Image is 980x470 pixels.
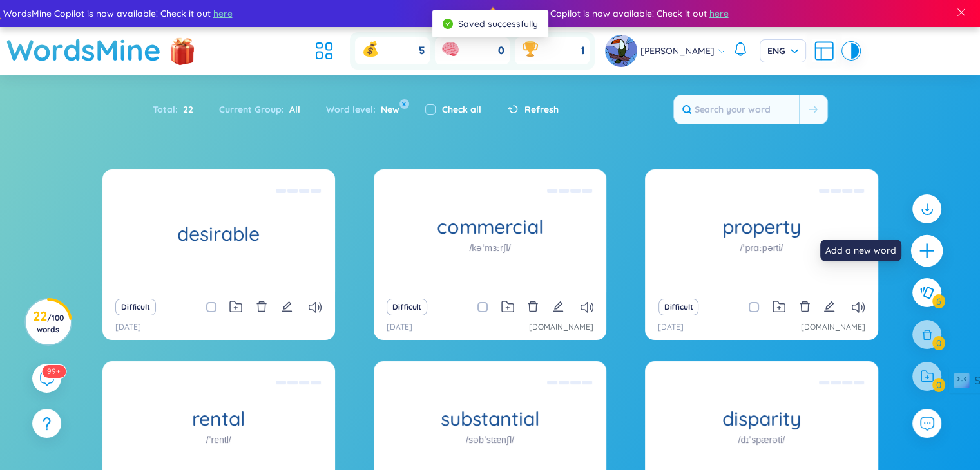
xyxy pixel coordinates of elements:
span: Saved successfully [458,18,538,30]
span: All [284,104,300,115]
h1: /səbˈstænʃl/ [466,433,514,447]
span: New [376,104,399,115]
p: [DATE] [387,321,412,334]
a: avatar [605,35,640,67]
span: plus [918,242,936,260]
span: 5 [419,44,425,58]
button: Difficult [115,299,156,315]
button: delete [256,298,267,316]
button: Difficult [658,299,699,315]
p: [DATE] [115,321,141,334]
a: [DOMAIN_NAME] [529,321,593,334]
img: avatar [605,35,637,67]
button: edit [823,298,835,316]
button: edit [552,298,564,316]
span: edit [552,301,564,312]
span: here [706,6,725,21]
a: WordsMine [6,27,161,73]
a: [DOMAIN_NAME] [801,321,865,334]
span: edit [823,301,835,312]
h1: /kəˈmɜːrʃl/ [469,241,510,255]
span: check-circle [443,19,453,29]
h1: property [645,216,878,238]
button: delete [527,298,539,316]
div: Current Group : [206,96,313,123]
div: Add a new word [820,240,901,261]
span: Refresh [524,102,559,117]
button: Difficult [387,299,427,315]
span: here [210,6,229,21]
h1: /ˈprɑːpərti/ [740,241,783,255]
span: 22 [178,102,193,117]
span: 1 [581,44,584,58]
h1: /dɪˈspærəti/ [738,433,785,447]
span: ENG [767,44,798,57]
input: Search your word [674,95,799,124]
label: Check all [442,102,481,117]
sup: 573 [42,365,66,378]
h1: disparity [645,408,878,430]
div: Word level : [313,96,412,123]
span: delete [799,301,811,312]
div: Total : [153,96,206,123]
p: [DATE] [658,321,684,334]
span: edit [281,301,293,312]
button: x [399,99,409,109]
h1: substantial [374,408,606,430]
button: edit [281,298,293,316]
h1: commercial [374,216,606,238]
span: [PERSON_NAME] [640,44,715,58]
h3: 22 [33,311,64,334]
h1: /ˈrentl/ [206,433,231,447]
span: delete [527,301,539,312]
span: delete [256,301,267,312]
button: delete [799,298,811,316]
span: 0 [498,44,504,58]
h1: rental [102,408,335,430]
span: / 100 words [37,313,64,334]
h1: desirable [102,223,335,245]
img: flashSalesIcon.a7f4f837.png [169,32,195,70]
